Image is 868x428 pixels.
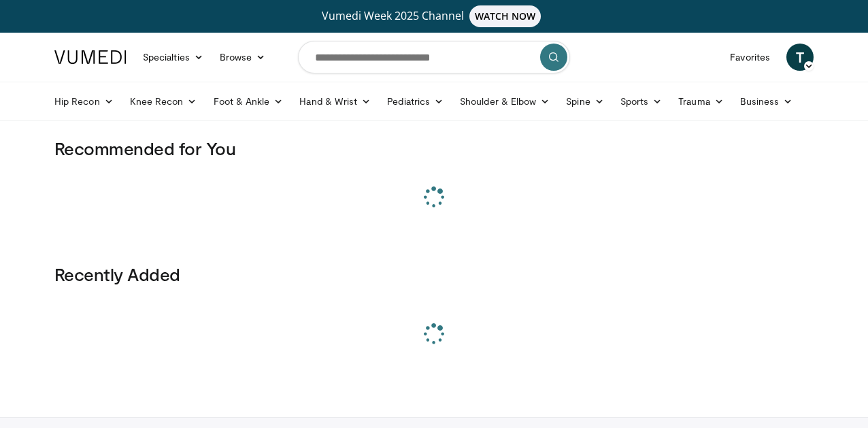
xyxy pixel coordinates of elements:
a: Vumedi Week 2025 ChannelWATCH NOW [56,5,812,27]
a: Favorites [722,44,778,71]
a: T [786,44,814,71]
h3: Recommended for You [54,137,814,159]
a: Spine [558,88,612,115]
a: Trauma [670,88,732,115]
span: WATCH NOW [469,5,541,27]
img: VuMedi Logo [54,50,127,64]
input: Search topics, interventions [298,41,570,73]
a: Hand & Wrist [291,88,379,115]
a: Specialties [135,44,212,71]
h3: Recently Added [54,263,814,285]
a: Sports [612,88,671,115]
a: Pediatrics [379,88,452,115]
a: Business [732,88,801,115]
a: Shoulder & Elbow [452,88,558,115]
a: Foot & Ankle [205,88,292,115]
a: Knee Recon [122,88,205,115]
a: Hip Recon [46,88,122,115]
a: Browse [212,44,274,71]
